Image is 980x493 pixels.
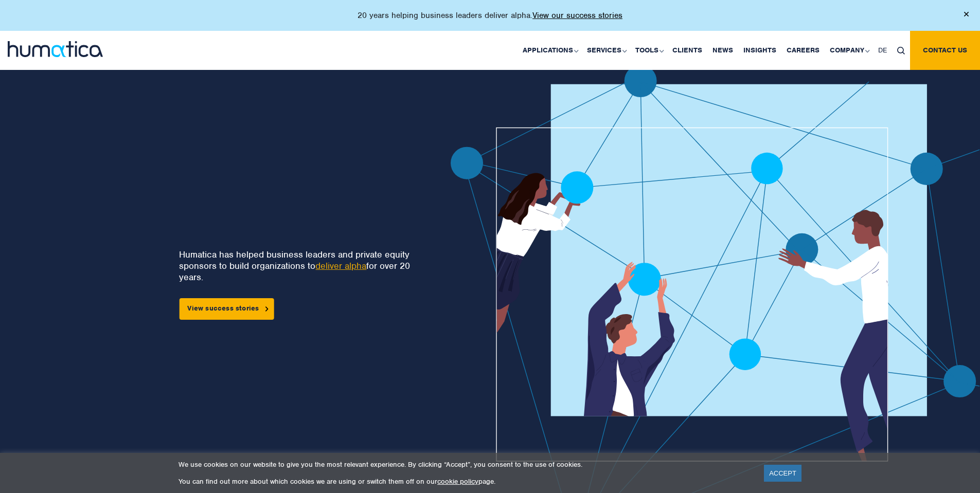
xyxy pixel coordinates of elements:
[878,46,887,54] span: DE
[582,31,630,70] a: Services
[179,249,417,283] p: Humatica has helped business leaders and private equity sponsors to build organizations to for ov...
[873,31,892,70] a: DE
[738,31,781,70] a: Insights
[532,10,622,21] a: View our success stories
[630,31,667,70] a: Tools
[179,477,751,486] p: You can find out more about which cookies we are using or switch them off on our page.
[707,31,738,70] a: News
[179,460,751,469] p: We use cookies on our website to give you the most relevant experience. By clicking “Accept”, you...
[437,477,478,486] a: cookie policy
[667,31,707,70] a: Clients
[764,465,801,482] a: ACCEPT
[897,47,905,54] img: search_icon
[910,31,980,70] a: Contact us
[358,10,622,21] p: 20 years helping business leaders deliver alpha.
[8,41,103,57] img: logo
[179,298,274,320] a: View success stories
[518,31,582,70] a: Applications
[825,31,873,70] a: Company
[265,306,269,311] img: arrowicon
[781,31,825,70] a: Careers
[315,260,366,271] a: deliver alpha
